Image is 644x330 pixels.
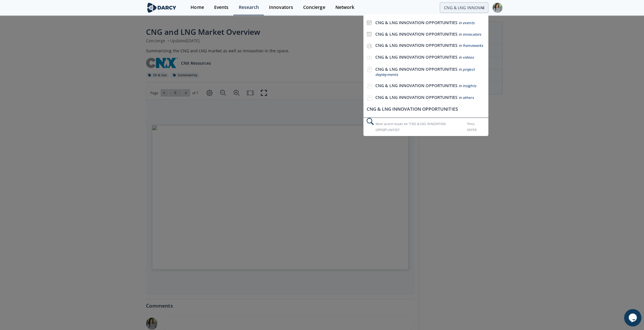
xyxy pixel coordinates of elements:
[373,94,454,99] b: CNG & LNG INNOVATION OPPORTUNITIES
[364,20,369,25] img: icon
[455,83,473,88] span: in insights
[213,5,227,10] div: Events
[361,103,485,114] li: CNG & LNG INNOVATION OPPORTUNITIES
[437,2,485,13] input: Advanced Search
[301,5,323,10] div: Concierge
[373,42,454,48] b: CNG & LNG INNOVATION OPPORTUNITIES
[455,55,470,60] span: in videos
[373,66,454,71] b: CNG & LNG INNOVATION OPPORTUNITIES
[455,43,480,48] span: in frameworks
[189,5,203,10] div: Home
[373,66,471,76] span: in project deployments
[145,3,176,13] img: logo-wide.svg
[620,307,638,324] iframe: chat widget
[373,54,454,60] b: CNG & LNG INNOVATION OPPORTUNITIES
[364,31,369,37] img: icon
[333,5,352,10] div: Network
[455,95,470,99] span: in others
[464,120,481,132] div: Press ENTER
[373,82,454,88] b: CNG & LNG INNOVATION OPPORTUNITIES
[455,32,478,37] span: in innovators
[489,3,499,13] img: Profile
[373,31,454,37] b: CNG & LNG INNOVATION OPPORTUNITIES
[455,20,471,25] span: in events
[237,5,257,10] div: Research
[361,117,485,135] div: More search results for " CNG & LNG INNOVATION OPPORTUNITIES "
[373,20,454,25] b: CNG & LNG INNOVATION OPPORTUNITIES
[267,5,291,10] div: Innovators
